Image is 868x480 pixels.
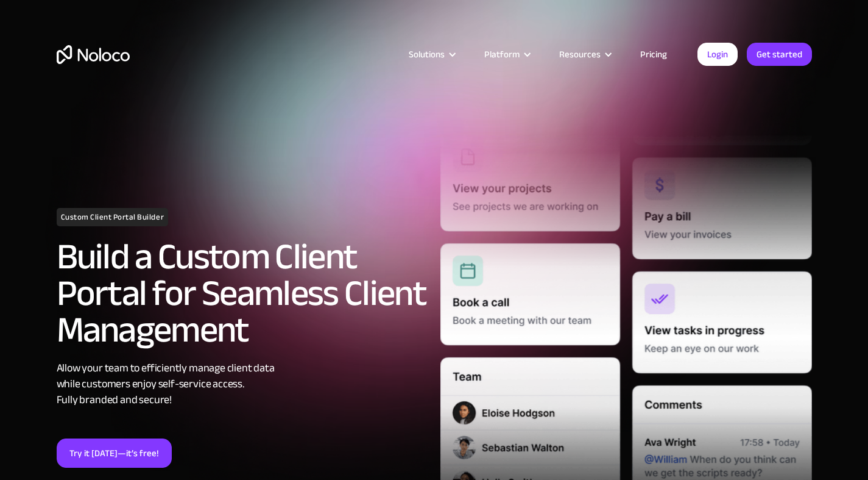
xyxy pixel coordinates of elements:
[544,46,625,62] div: Resources
[57,439,172,468] a: Try it [DATE]—it’s free!
[697,43,738,66] a: Login
[559,46,601,62] div: Resources
[57,360,428,408] div: Allow your team to efficiently manage client data while customers enjoy self-service access. Full...
[469,46,544,62] div: Platform
[393,46,469,62] div: Solutions
[484,46,520,62] div: Platform
[625,46,682,62] a: Pricing
[57,238,428,348] h2: Build a Custom Client Portal for Seamless Client Management
[57,208,169,226] h1: Custom Client Portal Builder
[747,43,812,66] a: Get started
[57,45,130,64] a: home
[409,46,445,62] div: Solutions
